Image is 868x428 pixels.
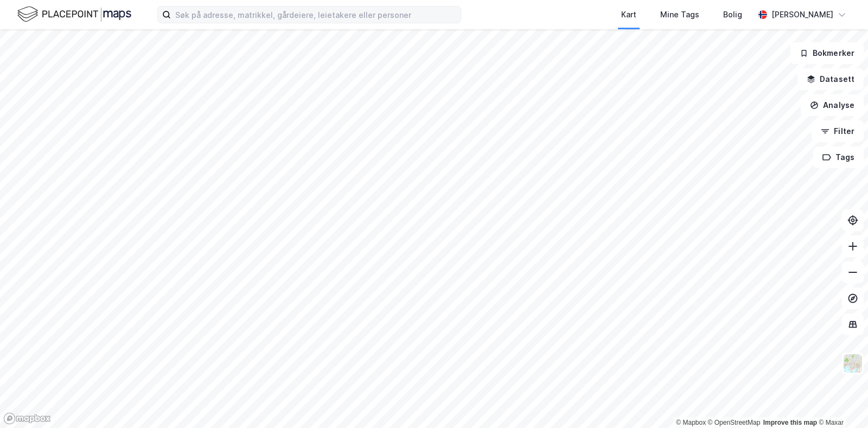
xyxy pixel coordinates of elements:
div: Mine Tags [660,8,699,21]
iframe: Chat Widget [814,376,868,428]
button: Filter [812,120,864,142]
a: Mapbox [676,419,706,426]
div: Bolig [723,8,742,21]
a: Mapbox homepage [3,412,51,425]
img: Z [843,353,863,374]
a: Improve this map [763,419,817,426]
button: Datasett [797,68,864,90]
button: Analyse [801,94,864,116]
input: Søk på adresse, matrikkel, gårdeiere, leietakere eller personer [171,7,461,23]
img: logo.f888ab2527a4732fd821a326f86c7f29.svg [17,5,131,24]
button: Tags [813,146,864,168]
div: [PERSON_NAME] [771,8,833,21]
button: Bokmerker [790,42,864,64]
div: Kart [621,8,636,21]
a: OpenStreetMap [708,419,761,426]
div: Kontrollprogram for chat [814,376,868,428]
